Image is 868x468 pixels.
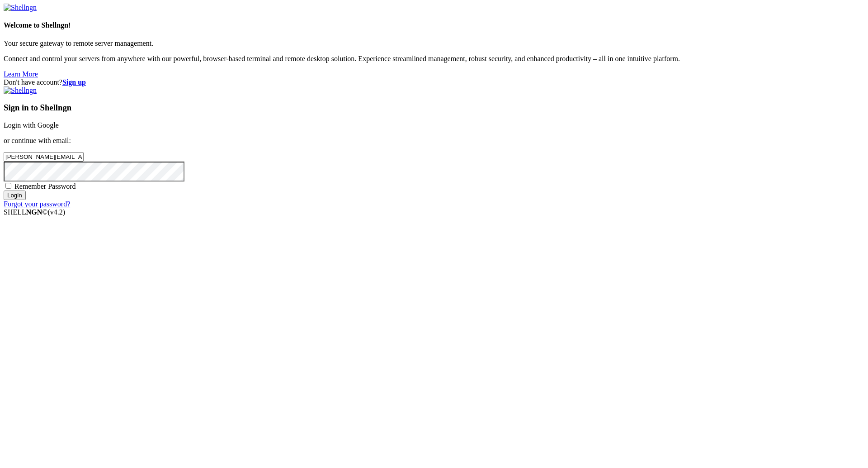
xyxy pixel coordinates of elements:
[4,191,26,200] input: Login
[4,21,864,29] h4: Welcome to Shellngn!
[62,78,86,86] a: Sign up
[4,152,84,162] input: Email address
[5,183,11,189] input: Remember Password
[4,78,864,86] div: Don't have account?
[4,39,864,48] p: Your secure gateway to remote server management.
[4,208,65,216] span: SHELL ©
[14,182,76,190] span: Remember Password
[4,86,37,95] img: Shellngn
[26,208,42,216] b: NGN
[48,208,66,216] span: 4.2.0
[4,103,864,113] h3: Sign in to Shellngn
[4,121,59,129] a: Login with Google
[4,70,38,78] a: Learn More
[4,200,70,208] a: Forgot your password?
[4,4,37,12] img: Shellngn
[4,55,864,63] p: Connect and control your servers from anywhere with our powerful, browser-based terminal and remo...
[4,137,864,145] p: or continue with email:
